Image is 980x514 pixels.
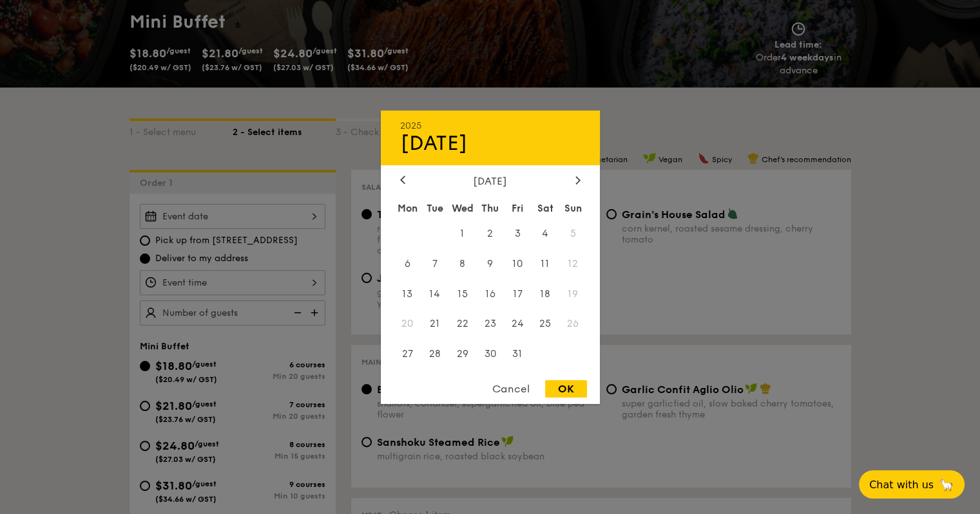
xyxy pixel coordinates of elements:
[448,196,476,219] div: Wed
[400,120,581,131] div: 2025
[421,250,448,277] span: 7
[532,280,559,307] span: 18
[394,310,421,338] span: 20
[504,340,532,368] span: 31
[559,280,587,307] span: 19
[532,196,559,219] div: Sat
[476,219,504,247] span: 2
[532,219,559,247] span: 4
[939,477,954,492] span: 🦙
[504,310,532,338] span: 24
[559,196,587,219] div: Sun
[504,280,532,307] span: 17
[559,219,587,247] span: 5
[545,380,587,398] div: OK
[394,280,421,307] span: 13
[448,219,476,247] span: 1
[421,340,448,368] span: 28
[394,196,421,219] div: Mon
[476,280,504,307] span: 16
[532,310,559,338] span: 25
[532,250,559,277] span: 11
[421,280,448,307] span: 14
[421,310,448,338] span: 21
[394,340,421,368] span: 27
[476,196,504,219] div: Thu
[400,174,581,187] div: [DATE]
[448,310,476,338] span: 22
[476,310,504,338] span: 23
[421,196,448,219] div: Tue
[476,250,504,277] span: 9
[448,250,476,277] span: 8
[394,250,421,277] span: 6
[504,196,532,219] div: Fri
[559,310,587,338] span: 26
[448,280,476,307] span: 15
[448,340,476,368] span: 29
[400,131,581,155] div: [DATE]
[479,380,543,398] div: Cancel
[559,250,587,277] span: 12
[859,470,965,499] button: Chat with us🦙
[504,250,532,277] span: 10
[869,479,934,491] span: Chat with us
[504,219,532,247] span: 3
[476,340,504,368] span: 30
